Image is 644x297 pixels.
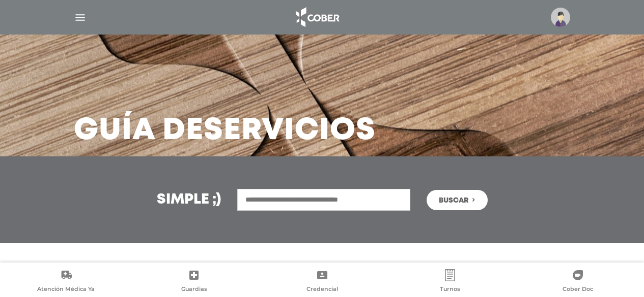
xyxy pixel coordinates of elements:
span: Guardias [181,285,207,294]
a: Atención Médica Ya [2,269,130,294]
img: profile-placeholder.svg [551,8,570,27]
a: Credencial [258,269,386,294]
span: Cober Doc [563,285,593,294]
a: Guardias [130,269,258,294]
button: Buscar [427,190,488,210]
h3: Guía de Servicios [74,118,376,144]
a: Cober Doc [514,269,642,294]
span: Atención Médica Ya [37,285,95,294]
img: Cober_menu-lines-white.svg [74,11,87,24]
span: Credencial [306,285,338,294]
span: Turnos [440,285,460,294]
h3: Simple ;) [157,193,221,207]
img: logo_cober_home-white.png [290,5,344,29]
span: Buscar [439,197,468,204]
a: Turnos [386,269,514,294]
